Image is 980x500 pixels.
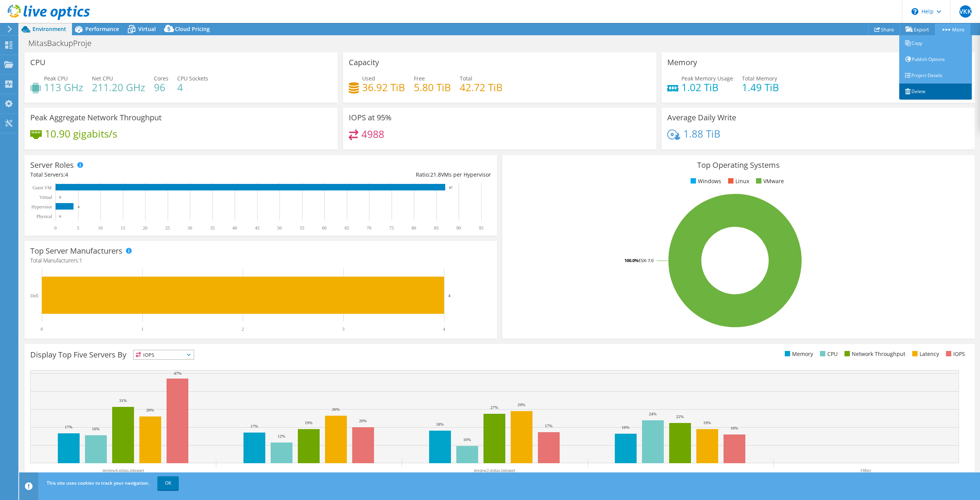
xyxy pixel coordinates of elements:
text: Physical [36,214,52,219]
svg: \n [911,8,918,15]
li: VMware [754,177,784,185]
h4: 4 [177,83,208,92]
h4: 10.90 gigabits/s [45,130,117,138]
text: 50 [277,225,282,231]
a: Project Details [899,67,972,84]
text: 20% [359,418,367,423]
text: 19% [703,420,711,425]
text: 90 [456,225,461,231]
span: Used [362,75,375,82]
span: Peak Memory Usage [681,75,733,82]
li: Linux [726,177,749,185]
a: Publish Options [899,51,972,67]
text: 31% [119,398,127,403]
h3: Capacity [349,58,379,67]
span: Cores [154,75,168,82]
text: Virtual [39,195,52,200]
text: 20 [143,225,147,231]
h3: CPU [30,58,46,67]
h4: 42.72 TiB [460,83,503,92]
span: Peak CPU [44,75,68,82]
a: OK [157,476,179,490]
span: CPU Sockets [177,75,208,82]
text: 17% [250,424,258,428]
span: Net CPU [92,75,113,82]
text: 17% [65,425,72,429]
tspan: ESXi 7.0 [639,257,653,263]
li: Memory [783,350,813,358]
text: 24% [649,411,657,416]
text: Guest VM [33,185,52,190]
text: 1 [141,326,144,332]
text: 87 [449,186,453,190]
text: 27% [490,405,498,410]
text: 0 [59,195,61,199]
span: IOPS [134,350,194,359]
li: Network Throughput [843,350,905,358]
text: 45 [255,225,260,231]
text: 17% [545,423,552,428]
span: 21.8 [430,171,441,178]
text: 0 [41,326,43,332]
text: 4 [443,326,445,332]
h3: Average Daily Write [667,113,736,122]
a: More [935,23,970,35]
text: 47% [174,371,181,375]
li: CPU [818,350,838,358]
h4: 1.02 TiB [681,83,733,92]
text: 26% [332,407,340,411]
text: 29% [518,402,525,407]
text: Other [861,468,871,473]
text: 80 [412,225,416,231]
h4: 113 GHz [44,83,83,92]
text: 85 [434,225,439,231]
text: 16% [622,425,629,430]
h4: 211.20 GHz [92,83,145,92]
span: Virtual [138,25,156,33]
text: 22% [676,414,684,419]
h4: 36.92 TiB [362,83,405,92]
span: 1 [79,257,82,264]
a: Delete [899,84,972,100]
span: Cloud Pricing [175,25,210,33]
text: 40 [232,225,237,231]
tspan: 100.0% [624,257,639,263]
span: Free [414,75,425,82]
li: Latency [910,350,939,358]
h4: 5.80 TiB [414,83,451,92]
h4: 96 [154,83,168,92]
span: Total Memory [742,75,777,82]
text: 25 [165,225,170,231]
text: Hypervisor [31,204,52,210]
text: 0 [59,215,61,218]
a: Export [900,23,935,35]
h3: IOPS at 95% [349,113,392,122]
text: 2 [242,326,244,332]
a: Share [868,23,900,35]
h3: Peak Aggregate Network Throughput [30,113,162,122]
text: 3 [342,326,345,332]
text: 15 [121,225,125,231]
text: 75 [389,225,394,231]
h3: Top Operating Systems [508,161,969,169]
span: Performance [85,25,119,33]
text: Dell [30,293,38,298]
text: 10 [98,225,103,231]
h4: 4988 [361,130,384,138]
text: 18% [436,422,444,426]
span: Environment [33,25,66,33]
h3: Server Roles [30,161,74,169]
span: Total [460,75,472,82]
span: 4 [65,171,68,178]
text: 26% [146,408,154,412]
text: 65 [345,225,349,231]
text: 10% [463,437,471,442]
text: 55 [300,225,304,231]
text: mvmw2.mitas.intranet [474,468,516,473]
text: 4 [78,205,80,209]
h1: MitasBackupProje [25,39,103,48]
text: 19% [305,420,312,425]
h3: Top Server Manufacturers [30,247,122,255]
text: 16% [730,426,738,430]
h4: 1.88 TiB [683,130,720,138]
